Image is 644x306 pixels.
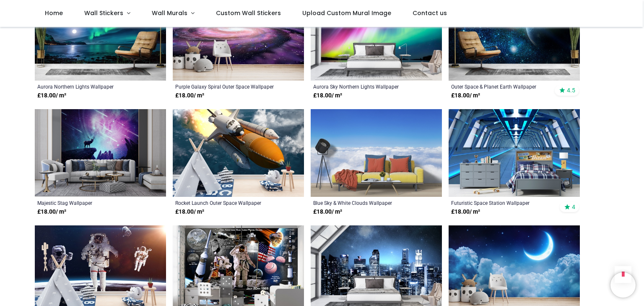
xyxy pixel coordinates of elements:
[313,92,342,100] strong: £ 18.00 / m²
[152,9,187,17] span: Wall Murals
[311,109,442,197] img: Blue Sky & White Clouds Wall Mural Wallpaper
[37,208,66,216] strong: £ 18.00 / m²
[451,92,480,100] strong: £ 18.00 / m²
[37,92,66,100] strong: £ 18.00 / m²
[313,83,414,90] a: Aurora Sky Northern Lights Wallpaper
[37,199,138,206] a: Majestic Stag Wallpaper
[173,109,304,197] img: Rocket Launch Outer Space Wall Mural Wallpaper - Mod7
[449,109,580,197] img: Futuristic Space Station Wall Mural Wallpaper
[175,92,204,100] strong: £ 18.00 / m²
[175,208,204,216] strong: £ 18.00 / m²
[313,208,342,216] strong: £ 18.00 / m²
[413,9,447,17] span: Contact us
[610,272,636,298] iframe: Brevo live chat
[451,208,480,216] strong: £ 18.00 / m²
[451,199,552,206] a: Futuristic Space Station Wallpaper
[567,86,575,94] span: 4.5
[572,203,575,211] span: 4
[84,9,123,17] span: Wall Stickers
[175,199,276,206] a: Rocket Launch Outer Space Wallpaper
[175,83,276,90] a: Purple Galaxy Spiral Outer Space Wallpaper
[35,109,166,197] img: Majestic Stag Wall Mural Wallpaper
[302,9,391,17] span: Upload Custom Mural Image
[216,9,281,17] span: Custom Wall Stickers
[45,9,63,17] span: Home
[37,83,138,90] a: Aurora Northern Lights Wallpaper
[313,199,414,206] a: Blue Sky & White Clouds Wallpaper
[451,83,552,90] a: Outer Space & Planet Earth Wallpaper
